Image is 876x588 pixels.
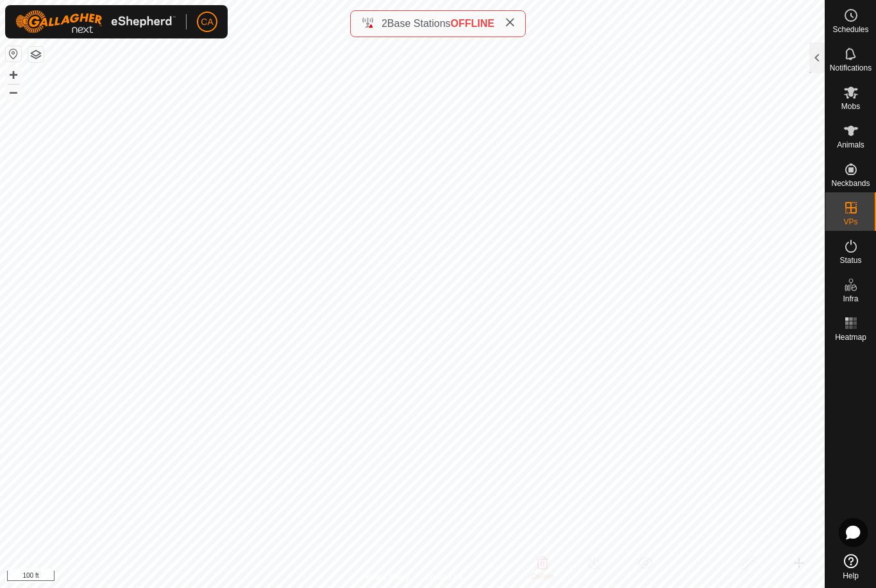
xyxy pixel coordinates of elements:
span: Infra [843,295,858,303]
button: + [6,67,21,83]
span: 2 [382,18,387,29]
a: Privacy Policy [362,571,410,583]
button: – [6,84,21,99]
button: Map Layers [28,47,44,62]
span: Base Stations [387,18,451,29]
span: Schedules [832,26,868,33]
span: VPs [843,218,857,226]
span: Neckbands [831,180,870,187]
span: Status [839,256,861,264]
span: Help [843,572,859,580]
span: Mobs [841,103,860,110]
span: Notifications [830,64,872,72]
img: Gallagher Logo [15,10,176,33]
a: Help [825,549,876,585]
span: Animals [837,141,864,149]
span: OFFLINE [451,18,494,29]
span: CA [201,15,213,29]
a: Contact Us [425,571,463,583]
button: Reset Map [6,46,21,62]
span: Heatmap [835,333,866,341]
